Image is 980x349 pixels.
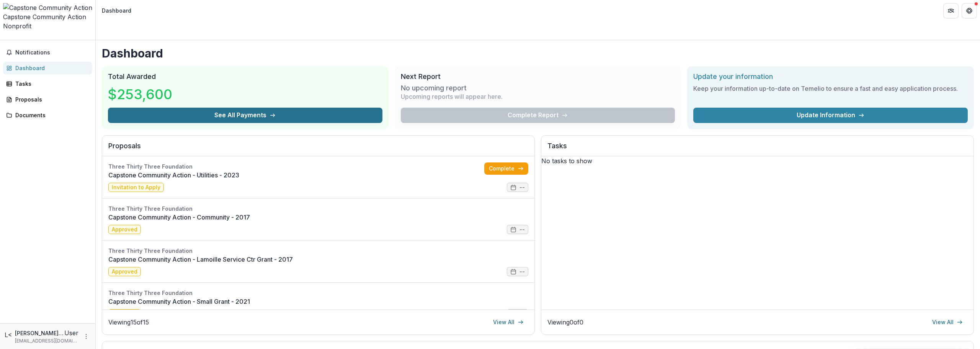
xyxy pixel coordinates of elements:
a: Documents [3,109,92,121]
button: Partners [943,3,959,18]
h2: Tasks [547,142,967,156]
img: Capstone Community Action [3,3,92,12]
div: Liz Scharf <lscharf@capstonevt.org> [5,330,12,339]
div: Dashboard [15,64,86,72]
p: Viewing 0 of 0 [547,318,583,327]
p: [PERSON_NAME] <[EMAIL_ADDRESS][DOMAIN_NAME]> [15,329,64,337]
h3: $253,600 [108,84,172,105]
a: Update Information [693,108,968,123]
button: Get Help [962,3,977,18]
div: Capstone Community Action [3,12,92,21]
h2: Update your information [693,72,968,81]
a: Capstone Community Action - Community - 2017 [108,213,528,222]
p: Upcoming reports will appear here. [401,92,503,101]
p: User [64,328,78,338]
nav: breadcrumb [99,5,134,16]
h2: Next Report [401,72,675,81]
button: More [82,332,91,341]
h3: No upcoming report [401,84,467,92]
a: Capstone Community Action - Utilities - 2023 [108,170,484,180]
p: Viewing 15 of 15 [108,318,149,327]
a: Tasks [3,77,92,90]
div: Proposals [15,95,86,103]
p: [EMAIL_ADDRESS][DOMAIN_NAME] [15,338,78,344]
h1: Dashboard [102,46,974,60]
a: View All [928,316,967,328]
a: View All [488,316,528,328]
div: Tasks [15,80,86,88]
button: Notifications [3,46,92,59]
h2: Proposals [108,142,528,156]
button: See All Payments [108,108,382,123]
h3: Keep your information up-to-date on Temelio to ensure a fast and easy application process. [693,84,968,93]
span: Nonprofit [3,22,31,30]
a: Capstone Community Action - Small Grant - 2021 [108,297,528,306]
a: Proposals [3,93,92,106]
a: Complete [484,162,528,175]
h2: Total Awarded [108,72,382,81]
a: Dashboard [3,62,92,74]
div: Documents [15,111,86,119]
span: Notifications [15,49,89,56]
p: No tasks to show [541,156,973,165]
div: Dashboard [102,7,131,15]
a: Capstone Community Action - Lamoille Service Ctr Grant - 2017 [108,255,528,264]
